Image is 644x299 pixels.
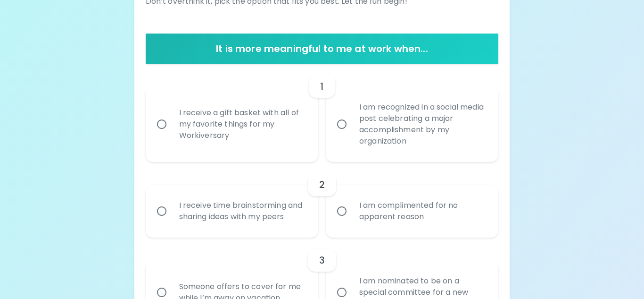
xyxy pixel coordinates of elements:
h6: It is more meaningful to me at work when... [149,41,495,56]
h6: 2 [319,177,325,192]
div: I am complimented for no apparent reason [352,188,493,234]
div: choice-group-check [146,162,499,238]
div: choice-group-check [146,64,499,162]
div: I receive time brainstorming and sharing ideas with my peers [172,188,313,234]
div: I receive a gift basket with all of my favorite things for my Workiversary [172,96,313,153]
h6: 3 [319,253,325,268]
h6: 1 [320,79,323,94]
div: I am recognized in a social media post celebrating a major accomplishment by my organization [352,90,493,158]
